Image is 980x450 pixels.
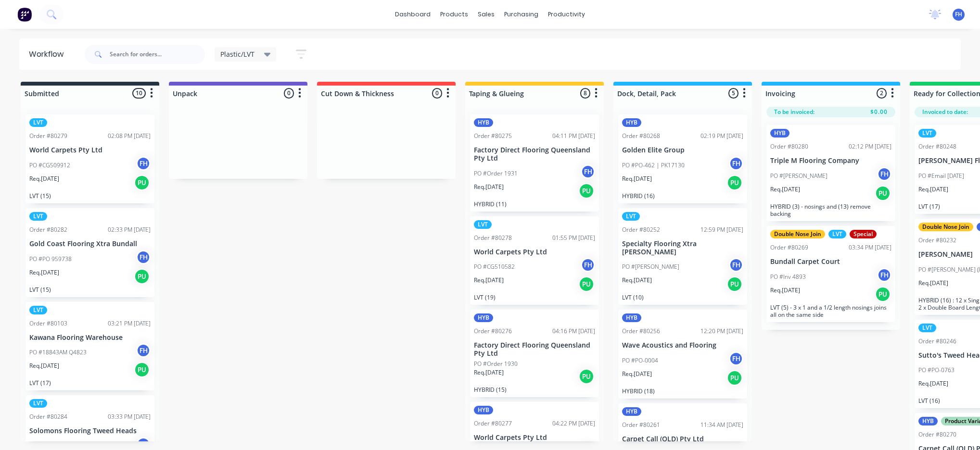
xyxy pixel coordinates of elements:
[770,157,891,165] p: Triple M Flooring Company
[473,7,499,22] div: sales
[17,7,32,22] img: Factory
[29,161,70,170] p: PO #CG509912
[29,319,67,328] div: Order #80103
[29,118,47,127] div: LVT
[29,348,87,357] p: PO #18843AM Q4823
[918,417,938,425] div: HYB
[770,286,800,295] p: Req. [DATE]
[108,225,151,234] div: 02:33 PM [DATE]
[136,343,151,358] div: FH
[470,310,599,397] div: HYBOrder #8027604:16 PM [DATE]Factory Direct Flooring Queensland Pty LtdPO #Order 1930Req.[DATE]P...
[552,327,595,336] div: 04:16 PM [DATE]
[700,421,743,429] div: 11:34 AM [DATE]
[390,7,435,22] a: dashboard
[108,132,151,140] div: 02:08 PM [DATE]
[474,419,512,428] div: Order #80277
[622,262,679,271] p: PO #[PERSON_NAME]
[622,313,641,322] div: HYB
[622,161,685,170] p: PO #PO-462 | PK17130
[622,435,743,443] p: Carpet Call (QLD) Pty Ltd
[622,327,660,336] div: Order #80256
[918,379,948,388] p: Req. [DATE]
[29,132,67,140] div: Order #80279
[918,366,955,375] p: PO #PO-0763
[29,225,67,234] div: Order #80282
[474,146,595,162] p: Factory Direct Flooring Queensland Pty Ltd
[29,212,47,221] div: LVT
[552,132,595,140] div: 04:11 PM [DATE]
[474,183,504,191] p: Req. [DATE]
[922,108,968,116] span: Invoiced to date:
[770,172,827,180] p: PO #[PERSON_NAME]
[622,132,660,140] div: Order #80268
[770,230,825,238] div: Double Nose Join
[581,258,595,272] div: FH
[474,118,493,127] div: HYB
[25,302,154,391] div: LVTOrder #8010303:21 PM [DATE]Kawana Flooring WarehousePO #18843AM Q4823FHReq.[DATE]PULVT (17)
[622,387,743,395] p: HYBRID (18)
[918,279,948,287] p: Req. [DATE]
[474,132,512,140] div: Order #80275
[850,230,877,238] div: Special
[918,223,973,231] div: Double Nose Join
[622,421,660,429] div: Order #80261
[918,185,948,194] p: Req. [DATE]
[618,208,747,305] div: LVTOrder #8025212:59 PM [DATE]Specialty Flooring Xtra [PERSON_NAME]PO #[PERSON_NAME]FHReq.[DATE]P...
[435,7,473,22] div: products
[552,419,595,428] div: 04:22 PM [DATE]
[622,341,743,350] p: Wave Acoustics and Flooring
[474,434,595,442] p: World Carpets Pty Ltd
[29,175,59,183] p: Req. [DATE]
[918,172,964,180] p: PO #Email [DATE]
[470,114,599,212] div: HYBOrder #8027504:11 PM [DATE]Factory Direct Flooring Queensland Pty LtdPO #Order 1931FHReq.[DATE...
[770,273,806,281] p: PO #Inv 4893
[25,208,154,297] div: LVTOrder #8028202:33 PM [DATE]Gold Coast Flooring Xtra BundallPO #PO 959738FHReq.[DATE]PULVT (15)
[918,324,936,332] div: LVT
[474,234,512,242] div: Order #80278
[622,118,641,127] div: HYB
[727,370,742,386] div: PU
[108,412,151,421] div: 03:33 PM [DATE]
[474,360,518,368] p: PO #Order 1930
[25,114,154,203] div: LVTOrder #8027902:08 PM [DATE]World Carpets Pty LtdPO #CG509912FHReq.[DATE]PULVT (15)
[474,262,515,271] p: PO #CG510582
[29,379,151,387] p: LVT (17)
[29,306,47,314] div: LVT
[622,175,652,183] p: Req. [DATE]
[474,294,595,301] p: LVT (19)
[622,240,743,256] p: Specialty Flooring Xtra [PERSON_NAME]
[622,356,658,365] p: PO #PO-0004
[29,399,47,408] div: LVT
[108,319,151,328] div: 03:21 PM [DATE]
[622,294,743,301] p: LVT (10)
[918,236,956,245] div: Order #80232
[474,368,504,377] p: Req. [DATE]
[877,268,891,282] div: FH
[552,234,595,242] div: 01:55 PM [DATE]
[770,142,808,151] div: Order #80280
[474,276,504,285] p: Req. [DATE]
[622,370,652,378] p: Req. [DATE]
[29,286,151,293] p: LVT (15)
[828,230,846,238] div: LVT
[134,175,150,190] div: PU
[727,276,742,292] div: PU
[474,341,595,358] p: Factory Direct Flooring Queensland Pty Ltd
[29,362,59,370] p: Req. [DATE]
[875,287,891,302] div: PU
[774,108,815,116] span: To be invoiced:
[729,258,743,272] div: FH
[618,114,747,203] div: HYBOrder #8026802:19 PM [DATE]Golden Elite GroupPO #PO-462 | PK17130FHReq.[DATE]PUHYBRID (16)
[877,167,891,181] div: FH
[474,248,595,256] p: World Carpets Pty Ltd
[136,250,151,264] div: FH
[918,337,956,346] div: Order #80246
[622,192,743,200] p: HYBRID (16)
[474,169,518,178] p: PO #Order 1931
[29,192,151,200] p: LVT (15)
[622,146,743,154] p: Golden Elite Group
[579,183,594,199] div: PU
[622,407,641,416] div: HYB
[849,243,891,252] div: 03:34 PM [DATE]
[918,129,936,137] div: LVT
